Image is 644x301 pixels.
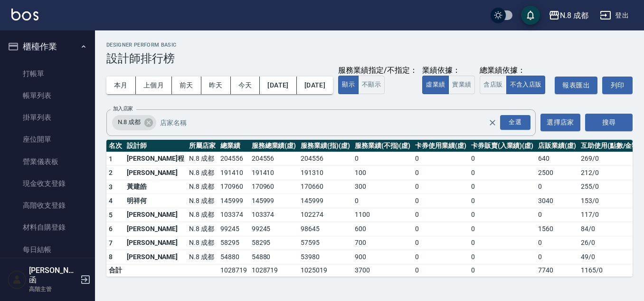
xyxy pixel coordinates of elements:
td: 0 [536,250,578,264]
th: 卡券使用業績(虛) [413,140,469,152]
td: 0 [469,208,536,222]
td: 700 [352,236,413,250]
td: 0 [536,208,578,222]
h3: 設計師排行榜 [106,52,633,65]
td: 900 [352,250,413,264]
td: 3040 [536,194,578,208]
td: N.8 成都 [187,152,218,166]
span: 2 [109,169,113,176]
td: 26 / 0 [578,236,643,250]
th: 名次 [106,140,124,152]
td: 1028719 [218,264,249,276]
td: 1165 / 0 [578,264,643,276]
td: 54880 [218,250,249,264]
td: N.8 成都 [187,236,218,250]
th: 設計師 [124,140,187,152]
td: 117 / 0 [578,208,643,222]
button: 含店販 [480,76,506,94]
th: 所屬店家 [187,140,218,152]
td: 49 / 0 [578,250,643,264]
td: 54880 [249,250,299,264]
th: 服務業績(不指)(虛) [352,140,413,152]
button: 報表匯出 [555,77,597,94]
img: Person [8,270,27,289]
td: 0 [352,194,413,208]
input: 店家名稱 [158,114,505,131]
td: 53980 [298,250,352,264]
div: N.8 成都 [560,10,588,21]
td: 58295 [249,236,299,250]
td: 明祥何 [124,194,187,208]
td: N.8 成都 [187,250,218,264]
button: 本月 [106,77,136,94]
td: [PERSON_NAME] [124,222,187,236]
span: 8 [109,253,113,261]
td: 102274 [298,208,352,222]
td: 0 [469,264,536,276]
button: 櫃檯作業 [4,34,91,59]
button: [DATE] [260,77,296,94]
td: [PERSON_NAME] [124,208,187,222]
td: 99245 [249,222,299,236]
span: 4 [109,197,113,204]
td: 0 [536,180,578,194]
button: 列印 [602,77,633,94]
td: N.8 成都 [187,180,218,194]
button: save [521,6,540,25]
th: 互助使用(點數/金額) [578,140,643,152]
a: 每日結帳 [4,239,91,261]
td: 300 [352,180,413,194]
td: [PERSON_NAME] [124,236,187,250]
td: 191410 [249,166,299,180]
div: 服務業績指定/不指定： [338,66,417,76]
td: 0 [469,166,536,180]
img: Logo [11,9,38,20]
td: [PERSON_NAME] [124,166,187,180]
td: 0 [413,222,469,236]
button: 虛業績 [422,76,449,94]
td: 191410 [218,166,249,180]
td: 7740 [536,264,578,276]
td: 3700 [352,264,413,276]
td: 0 [413,180,469,194]
a: 帳單列表 [4,85,91,107]
button: 不含入店販 [506,76,546,94]
a: 營業儀表板 [4,151,91,173]
span: 1 [109,155,113,163]
td: 0 [413,236,469,250]
td: 255 / 0 [578,180,643,194]
td: 1560 [536,222,578,236]
td: 100 [352,166,413,180]
span: 6 [109,225,113,233]
td: 170960 [218,180,249,194]
td: 98645 [298,222,352,236]
button: 不顯示 [358,76,385,94]
span: 7 [109,239,113,247]
a: 材料自購登錄 [4,216,91,238]
td: 0 [469,194,536,208]
td: 600 [352,222,413,236]
a: 掛單列表 [4,107,91,128]
td: 0 [536,236,578,250]
td: 0 [352,152,413,166]
td: 170960 [249,180,299,194]
td: 0 [469,152,536,166]
td: N.8 成都 [187,222,218,236]
td: 170660 [298,180,352,194]
td: 212 / 0 [578,166,643,180]
div: N.8 成都 [112,115,156,130]
label: 加入店家 [113,105,133,112]
td: 0 [413,166,469,180]
td: 1025019 [298,264,352,276]
td: 0 [413,250,469,264]
td: 57595 [298,236,352,250]
th: 總業績 [218,140,249,152]
td: 2500 [536,166,578,180]
a: 現金收支登錄 [4,173,91,194]
div: 業績依據： [422,66,475,76]
button: 昨天 [201,77,231,94]
button: 顯示 [338,76,359,94]
td: 269 / 0 [578,152,643,166]
button: 前天 [172,77,201,94]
